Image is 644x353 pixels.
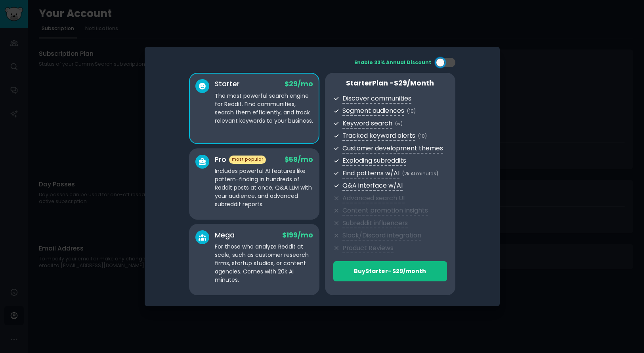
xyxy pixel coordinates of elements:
[354,59,431,66] div: Enable 33% Annual Discount
[282,230,313,240] span: $ 199 /mo
[229,156,266,164] span: most popular
[285,155,313,164] span: $ 59 /mo
[215,79,240,89] div: Starter
[342,194,405,203] span: Advanced search UI
[215,155,266,165] div: Pro
[342,169,399,178] span: Find patterns w/AI
[215,92,313,125] p: The most powerful search engine for Reddit. Find communities, search them efficiently, and track ...
[334,267,447,275] div: Buy Starter - $ 29 /month
[333,78,447,88] p: Starter Plan -
[342,106,404,116] span: Segment audiences
[342,181,403,191] span: Q&A interface w/AI
[215,167,313,209] p: Includes powerful AI features like pattern-finding in hundreds of Reddit posts at once, Q&A LLM w...
[342,206,428,216] span: Content promotion insights
[342,156,406,166] span: Exploding subreddits
[395,120,403,127] span: ( ∞ )
[285,79,313,89] span: $ 29 /mo
[342,131,415,141] span: Tracked keyword alerts
[342,218,408,228] span: Subreddit influencers
[215,230,235,240] div: Mega
[342,119,392,129] span: Keyword search
[342,231,421,241] span: Slack/Discord integration
[418,133,427,139] span: ( 10 )
[342,94,411,104] span: Discover communities
[394,78,434,88] span: $ 29 /month
[342,243,394,253] span: Product Reviews
[407,108,416,114] span: ( 10 )
[342,144,443,154] span: Customer development themes
[333,261,447,281] button: BuyStarter- $29/month
[402,170,438,177] span: ( 2k AI minutes )
[215,243,313,284] p: For those who analyze Reddit at scale, such as customer research firms, startup studios, or conte...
